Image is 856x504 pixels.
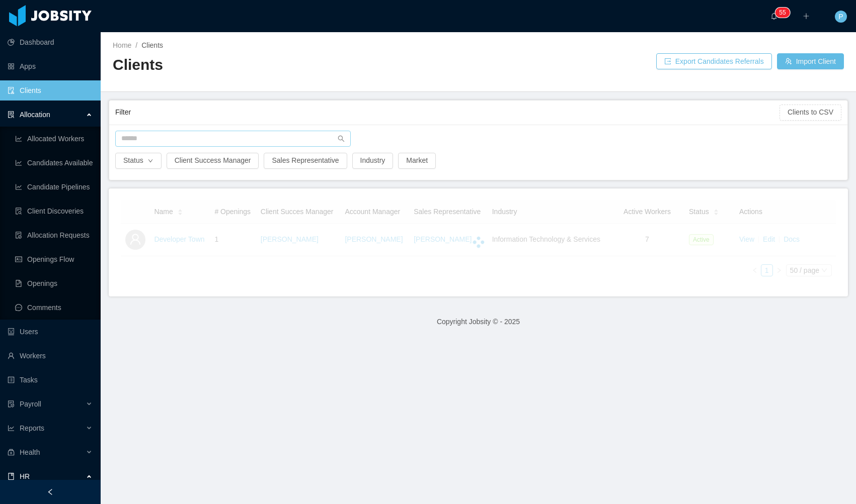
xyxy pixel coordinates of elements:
i: icon: plus [803,13,810,20]
a: icon: robotUsers [8,322,93,342]
i: icon: search [338,135,345,142]
footer: Copyright Jobsity © - 2025 [101,305,856,339]
button: Sales Representative [264,153,347,169]
a: icon: userWorkers [8,346,93,366]
span: Allocation [20,111,50,119]
i: icon: solution [8,111,15,118]
button: Client Success Manager [167,153,259,169]
a: icon: line-chartCandidates Available [15,153,93,173]
p: 5 [779,8,783,18]
i: icon: file-protect [8,400,15,408]
sup: 55 [775,8,790,18]
span: P [838,11,843,23]
button: Market [398,153,436,169]
span: / [135,41,137,49]
span: Health [20,448,40,456]
button: icon: usergroup-addImport Client [777,53,844,69]
span: Reports [20,424,44,432]
a: Home [113,41,131,49]
a: icon: file-textOpenings [15,273,93,293]
button: Clients to CSV [780,105,841,121]
a: icon: pie-chartDashboard [8,32,93,52]
span: HR [20,472,30,480]
a: icon: file-searchClient Discoveries [15,201,93,221]
i: icon: bell [770,13,777,20]
a: icon: line-chartCandidate Pipelines [15,177,93,197]
i: icon: medicine-box [8,449,15,456]
button: Industry [352,153,394,169]
a: icon: idcardOpenings Flow [15,249,93,269]
i: icon: book [8,473,15,480]
h2: Clients [113,55,479,75]
span: Clients [141,41,163,49]
a: icon: profileTasks [8,370,93,390]
a: icon: file-doneAllocation Requests [15,225,93,245]
button: Statusicon: down [115,153,162,169]
a: icon: line-chartAllocated Workers [15,129,93,149]
span: Payroll [20,400,41,408]
a: icon: appstoreApps [8,56,93,76]
button: icon: exportExport Candidates Referrals [656,53,772,69]
a: icon: auditClients [8,80,93,100]
div: Filter [115,103,780,122]
a: icon: messageComments [15,297,93,318]
i: icon: line-chart [8,425,15,432]
p: 5 [783,8,786,18]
